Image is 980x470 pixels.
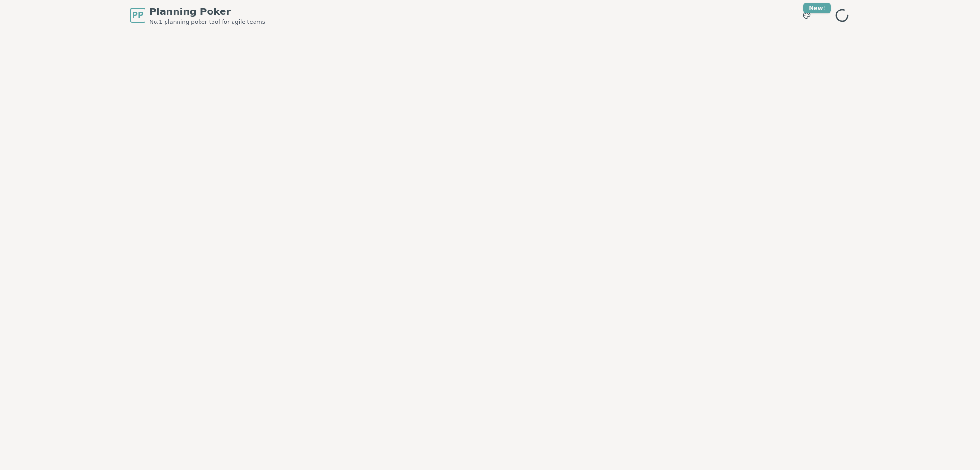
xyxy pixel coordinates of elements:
span: No.1 planning poker tool for agile teams [149,18,265,26]
a: PPPlanning PokerNo.1 planning poker tool for agile teams [130,5,265,26]
div: New! [803,3,831,13]
span: PP [132,10,143,21]
span: Planning Poker [149,5,265,18]
button: New! [798,7,815,24]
